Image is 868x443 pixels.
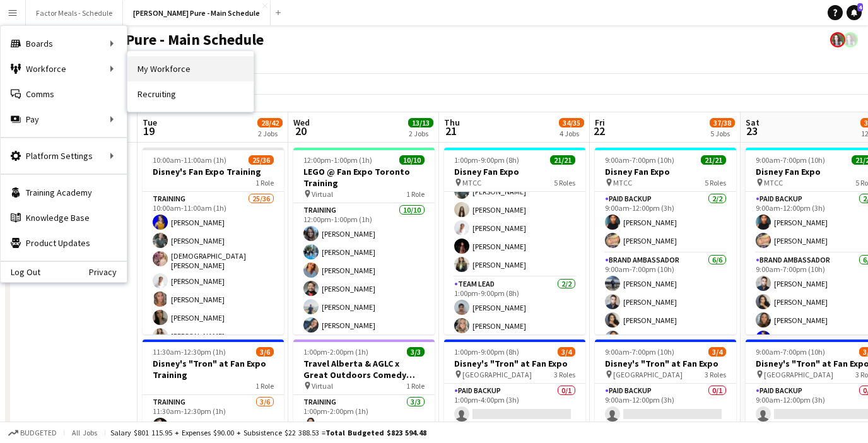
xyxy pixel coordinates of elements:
div: 4 Jobs [560,129,584,138]
app-card-role: Team Lead2/21:00pm-9:00pm (8h)[PERSON_NAME][PERSON_NAME] [444,277,585,338]
a: 4 [847,5,862,20]
span: Sat [746,117,759,128]
span: All jobs [69,428,100,437]
span: 37/38 [710,118,735,127]
div: Boards [1,31,127,56]
app-card-role: Brand Ambassador5/51:00pm-9:00pm (8h)[PERSON_NAME][PERSON_NAME][PERSON_NAME][PERSON_NAME][PERSON_... [444,161,585,277]
a: My Workforce [127,56,254,81]
app-user-avatar: Ashleigh Rains [843,32,858,47]
span: 25/36 [249,155,274,165]
span: 4 [857,3,863,11]
span: 10:00am-11:00am (1h) [153,155,226,165]
span: 3/6 [256,347,274,357]
span: Thu [444,117,460,128]
span: 1 Role [255,381,274,391]
span: 28/42 [257,118,283,127]
app-job-card: 9:00am-7:00pm (10h)21/21Disney Fan Expo MTCC5 RolesPaid Backup2/29:00am-12:00pm (3h)[PERSON_NAME]... [595,148,736,334]
app-card-role: Brand Ambassador6/69:00am-7:00pm (10h)[PERSON_NAME][PERSON_NAME][PERSON_NAME][PERSON_NAME] [595,253,736,387]
h3: Disney's "Tron" at Fan Expo [595,358,736,369]
h3: Disney's Fan Expo Training [143,166,284,177]
span: 1 Role [406,189,425,199]
app-card-role: Paid Backup2/29:00am-12:00pm (3h)[PERSON_NAME][PERSON_NAME] [595,192,736,253]
span: 20 [291,124,310,138]
span: 9:00am-7:00pm (10h) [605,155,674,165]
span: 1 Role [406,381,425,391]
span: 9:00am-7:00pm (10h) [756,347,825,357]
h3: Travel Alberta & AGLC x Great Outdoors Comedy Festival Training [293,358,435,381]
span: 12:00pm-1:00pm (1h) [303,155,372,165]
span: 11:30am-12:30pm (1h) [153,347,226,357]
span: MTCC [764,178,783,187]
span: 1 Role [255,178,274,187]
span: Virtual [312,189,333,199]
span: MTCC [462,178,481,187]
h3: Disney's "Tron" at Fan Expo Training [143,358,284,381]
app-user-avatar: Ashleigh Rains [830,32,845,47]
app-card-role: Paid Backup0/11:00pm-4:00pm (3h) [444,384,585,427]
a: Comms [1,81,127,107]
a: Training Academy [1,180,127,205]
span: 13/13 [408,118,433,127]
h3: Disney's "Tron" at Fan Expo [444,358,585,369]
span: 10/10 [399,155,425,165]
span: 19 [141,124,157,138]
span: 3 Roles [554,370,575,379]
a: Privacy [89,267,127,277]
span: [GEOGRAPHIC_DATA] [613,370,683,379]
button: Budgeted [6,426,59,440]
span: Budgeted [20,428,57,437]
span: 1:00pm-9:00pm (8h) [454,155,519,165]
button: [PERSON_NAME] Pure - Main Schedule [123,1,271,25]
app-card-role: Paid Backup0/19:00am-12:00pm (3h) [595,384,736,427]
div: Pay [1,107,127,132]
app-card-role: Training10/1012:00pm-1:00pm (1h)[PERSON_NAME][PERSON_NAME][PERSON_NAME][PERSON_NAME][PERSON_NAME]... [293,203,435,415]
div: Salary $801 115.95 + Expenses $90.00 + Subsistence $22 388.53 = [110,428,426,437]
span: 3/4 [558,347,575,357]
h3: Disney Fan Expo [595,166,736,177]
span: 3/4 [708,347,726,357]
span: 23 [744,124,759,138]
span: 21/21 [701,155,726,165]
span: 3/3 [407,347,425,357]
div: 5 Jobs [710,129,734,138]
div: 2 Jobs [258,129,282,138]
span: 1:00pm-9:00pm (8h) [454,347,519,357]
a: Log Out [1,267,40,277]
a: Knowledge Base [1,205,127,230]
app-job-card: 10:00am-11:00am (1h)25/36Disney's Fan Expo Training1 RoleTraining25/3610:00am-11:00am (1h)[PERSON... [143,148,284,334]
span: Wed [293,117,310,128]
span: 34/35 [559,118,584,127]
span: 3 Roles [705,370,726,379]
span: 9:00am-7:00pm (10h) [756,155,825,165]
a: Recruiting [127,81,254,107]
button: Factor Meals - Schedule [26,1,123,25]
span: 5 Roles [705,178,726,187]
span: 1:00pm-2:00pm (1h) [303,347,368,357]
span: Tue [143,117,157,128]
span: 22 [593,124,605,138]
app-job-card: 1:00pm-9:00pm (8h)21/21Disney Fan Expo MTCC5 Roles[PERSON_NAME]Brand Ambassador5/51:00pm-9:00pm (... [444,148,585,334]
span: Total Budgeted $823 594.48 [325,428,426,437]
h1: [PERSON_NAME] Pure - Main Schedule [10,30,264,49]
app-job-card: 12:00pm-1:00pm (1h)10/10LEGO @ Fan Expo Toronto Training Virtual1 RoleTraining10/1012:00pm-1:00pm... [293,148,435,334]
span: [GEOGRAPHIC_DATA] [764,370,833,379]
h3: Disney Fan Expo [444,166,585,177]
div: 2 Jobs [409,129,433,138]
span: MTCC [613,178,632,187]
span: Virtual [312,381,333,391]
span: 5 Roles [554,178,575,187]
h3: LEGO @ Fan Expo Toronto Training [293,166,435,189]
span: [GEOGRAPHIC_DATA] [462,370,532,379]
span: Fri [595,117,605,128]
span: 21/21 [550,155,575,165]
div: Workforce [1,56,127,81]
span: 21 [442,124,460,138]
div: Platform Settings [1,143,127,168]
a: Product Updates [1,230,127,256]
span: 9:00am-7:00pm (10h) [605,347,674,357]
